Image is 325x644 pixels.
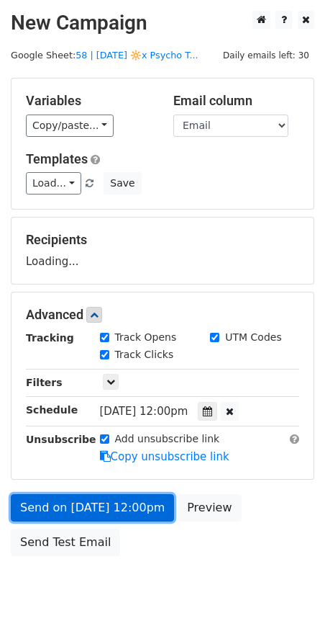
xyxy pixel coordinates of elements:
[26,307,299,323] h5: Advanced
[253,575,325,644] iframe: Chat Widget
[26,93,152,109] h5: Variables
[11,50,198,61] small: Google Sheet:
[173,93,299,109] h5: Email column
[218,50,314,61] a: Daily emails left: 30
[104,172,141,194] button: Save
[178,494,241,522] a: Preview
[26,115,114,137] a: Copy/paste...
[26,404,78,416] strong: Schedule
[26,172,81,194] a: Load...
[75,50,198,61] a: 58 | [DATE] 🔆x Psycho T...
[26,434,96,445] strong: Unsubscribe
[115,431,220,447] label: Add unsubscribe link
[225,330,281,345] label: UTM Codes
[100,450,229,463] a: Copy unsubscribe link
[11,11,314,35] h2: New Campaign
[11,494,174,522] a: Send on [DATE] 12:00pm
[26,151,88,166] a: Templates
[11,529,120,556] a: Send Test Email
[100,405,188,418] span: [DATE] 12:00pm
[26,232,299,269] div: Loading...
[26,377,63,388] strong: Filters
[115,330,177,345] label: Track Opens
[26,332,74,344] strong: Tracking
[115,347,174,362] label: Track Clicks
[218,48,314,63] span: Daily emails left: 30
[26,232,299,248] h5: Recipients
